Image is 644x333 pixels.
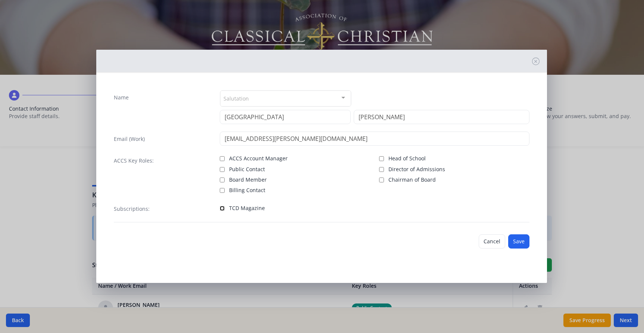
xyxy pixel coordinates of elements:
[114,94,129,101] label: Name
[114,135,145,143] label: Email (Work)
[220,132,530,146] input: contact@site.com
[379,156,384,161] input: Head of School
[388,166,445,173] span: Director of Admissions
[220,188,225,193] input: Billing Contact
[379,167,384,172] input: Director of Admissions
[388,155,426,162] span: Head of School
[229,166,265,173] span: Public Contact
[379,178,384,182] input: Chairman of Board
[229,176,267,184] span: Board Member
[479,234,505,249] button: Cancel
[114,157,154,164] label: ACCS Key Roles:
[229,155,288,162] span: ACCS Account Manager
[354,110,529,124] input: Last Name
[508,234,529,249] button: Save
[220,110,351,124] input: First Name
[229,204,265,212] span: TCD Magazine
[114,205,150,213] label: Subscriptions:
[223,94,249,102] span: Salutation
[229,186,265,194] span: Billing Contact
[220,167,225,172] input: Public Contact
[388,176,436,184] span: Chairman of Board
[220,178,225,182] input: Board Member
[220,206,225,211] input: TCD Magazine
[220,156,225,161] input: ACCS Account Manager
